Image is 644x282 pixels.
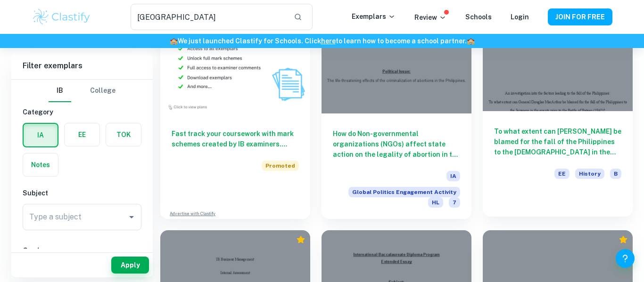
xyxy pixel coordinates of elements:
span: HL [428,197,443,208]
button: Help and Feedback [616,249,635,268]
span: Global Politics Engagement Activity [348,187,460,197]
a: Advertise with Clastify [170,210,215,217]
a: Schools [465,13,492,21]
button: Open [125,210,138,224]
div: Premium [619,235,628,244]
span: 🏫 [170,37,178,45]
button: JOIN FOR FREE [548,8,612,25]
span: History [575,169,604,179]
h6: Grade [23,245,141,256]
h6: To what extent can [PERSON_NAME] be blamed for the fall of the Philippines to the [DEMOGRAPHIC_DA... [494,126,621,157]
h6: Filter exemplars [11,53,153,79]
img: Clastify logo [32,8,91,26]
span: 🏫 [467,37,475,45]
button: College [90,80,116,102]
span: 7 [449,197,460,208]
button: IA [24,124,58,146]
a: To what extent can [PERSON_NAME] be blamed for the fall of the Philippines to the [DEMOGRAPHIC_DA... [483,1,633,219]
a: Login [511,13,529,21]
span: IA [446,171,460,181]
span: Promoted [262,161,299,171]
div: Filter type choice [49,80,116,102]
a: here [321,37,336,45]
h6: We just launched Clastify for Schools. Click to learn how to become a school partner. [2,36,642,46]
div: Premium [296,235,305,244]
button: Notes [23,153,58,176]
button: Apply [111,257,149,274]
p: Exemplars [352,11,396,22]
input: Search for any exemplars... [131,4,286,30]
span: B [610,169,621,179]
a: How do Non-governmental organizations (NGOs) affect state action on the legality of abortion in t... [322,1,471,219]
img: Thumbnail [160,1,310,113]
h6: Subject [23,188,141,198]
h6: Category [23,107,141,117]
button: EE [65,123,99,146]
p: Review [414,12,446,23]
button: IB [49,80,71,102]
button: TOK [106,123,141,146]
span: EE [554,169,570,179]
h6: Fast track your coursework with mark schemes created by IB examiners. Upgrade now [172,129,299,149]
h6: How do Non-governmental organizations (NGOs) affect state action on the legality of abortion in t... [333,129,460,160]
